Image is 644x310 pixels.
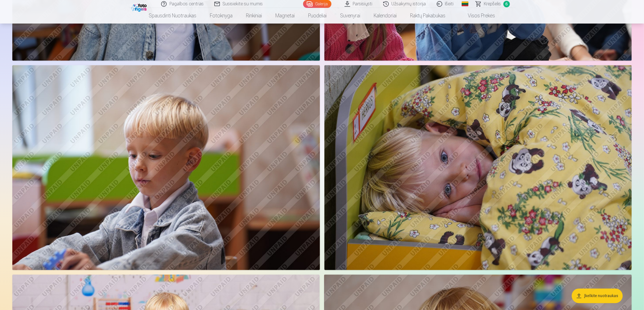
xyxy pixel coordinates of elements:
[240,8,269,24] a: Rinkiniai
[503,1,510,7] span: 6
[572,289,623,303] button: Įkelkite nuotraukas
[367,8,404,24] a: Kalendoriai
[302,8,334,24] a: Puodeliai
[484,1,501,7] span: Krepšelis
[452,8,502,24] a: Visos prekės
[269,8,302,24] a: Magnetai
[203,8,240,24] a: Fotoknyga
[131,2,148,12] img: /fa2
[404,8,452,24] a: Raktų pakabukas
[334,8,367,24] a: Suvenyrai
[142,8,203,24] a: Spausdinti nuotraukas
